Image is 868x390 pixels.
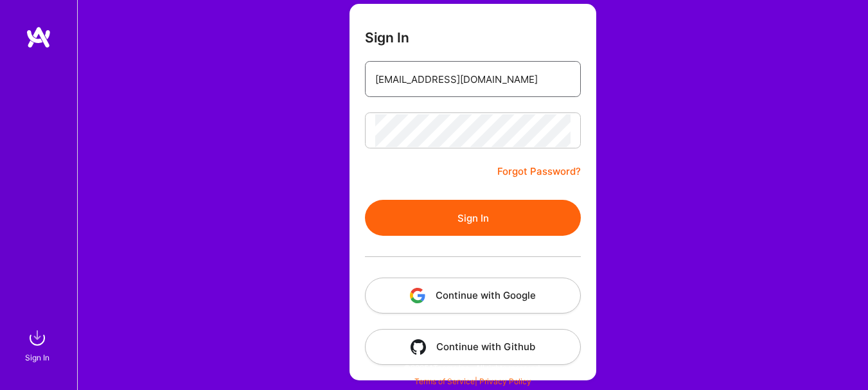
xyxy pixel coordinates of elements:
[365,200,581,236] button: Sign In
[24,325,50,351] img: sign in
[26,26,51,49] img: logo
[414,377,475,386] a: Terms of Service
[365,278,581,314] button: Continue with Google
[365,329,581,365] button: Continue with Github
[479,377,531,386] a: Privacy Policy
[77,351,868,384] div: © 2025 ATeams Inc., All rights reserved.
[414,377,531,386] span: |
[410,288,425,303] img: icon
[25,351,49,364] div: Sign In
[27,325,50,364] a: sign inSign In
[411,339,426,355] img: icon
[365,30,409,46] h3: Sign In
[375,63,571,96] input: Email...
[497,164,581,179] a: Forgot Password?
